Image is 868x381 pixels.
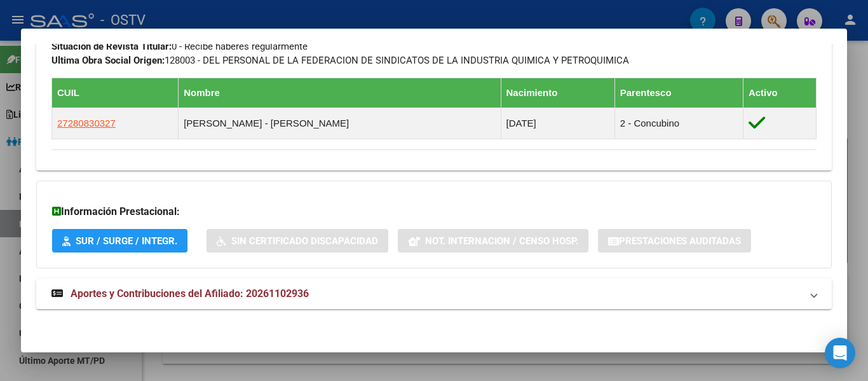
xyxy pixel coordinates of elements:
[825,338,855,368] div: Open Intercom Messenger
[52,229,187,253] button: SUR / SURGE / INTEGR.
[51,55,629,66] span: 128003 - DEL PERSONAL DE LA FEDERACION DE SINDICATOS DE LA INDUSTRIA QUIMICA Y PETROQUIMICA
[614,108,743,139] td: 2 - Concubino
[425,235,578,247] span: Not. Internacion / Censo Hosp.
[231,235,378,247] span: Sin Certificado Discapacidad
[71,287,309,300] span: Aportes y Contribuciones del Afiliado: 20261102936
[207,229,388,253] button: Sin Certificado Discapacidad
[598,229,751,253] button: Prestaciones Auditadas
[57,118,116,128] span: 27280830327
[52,204,816,219] h3: Información Prestacional:
[614,78,743,108] th: Parentesco
[51,41,308,52] span: 0 - Recibe haberes regularmente
[51,41,172,52] strong: Situacion de Revista Titular:
[179,78,501,108] th: Nombre
[743,78,816,108] th: Activo
[179,108,501,139] td: [PERSON_NAME] - [PERSON_NAME]
[51,55,165,66] strong: Ultima Obra Social Origen:
[619,235,741,247] span: Prestaciones Auditadas
[76,235,177,247] span: SUR / SURGE / INTEGR.
[36,279,832,309] mat-expansion-panel-header: Aportes y Contribuciones del Afiliado: 20261102936
[398,229,588,253] button: Not. Internacion / Censo Hosp.
[501,108,614,139] td: [DATE]
[52,78,179,108] th: CUIL
[501,78,614,108] th: Nacimiento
